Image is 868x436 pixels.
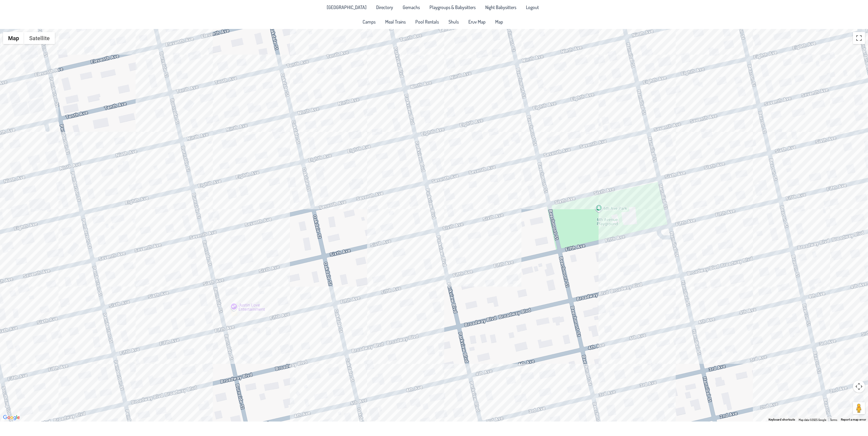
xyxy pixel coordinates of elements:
button: Toggle fullscreen view [853,32,865,44]
li: Pine Lake Park [323,2,370,12]
span: [GEOGRAPHIC_DATA] [327,5,366,10]
a: Playgroups & Babysitters [426,2,479,12]
span: Camps [363,19,376,24]
span: Map [495,19,503,24]
button: Show satellite imagery [24,32,55,44]
span: Pool Rentals [415,19,439,24]
a: Open this area in Google Maps (opens a new window) [2,414,21,422]
span: Eruv Map [468,19,486,24]
button: Map camera controls [853,380,865,393]
span: Map data ©2025 Google [799,418,826,422]
img: Google [2,414,21,422]
span: Meal Trains [385,19,406,24]
span: Logout [526,5,539,10]
a: Terms (opens in new tab) [830,418,837,422]
span: Playgroups & Babysitters [429,5,476,10]
span: Night Babysitters [485,5,516,10]
a: Pool Rentals [412,17,442,27]
a: Report a map error [841,418,866,421]
button: Drag Pegman onto the map to open Street View [853,402,865,414]
a: Camps [359,17,379,27]
span: Shuls [448,19,459,24]
a: [GEOGRAPHIC_DATA] [323,2,370,12]
span: Gemachs [403,5,420,10]
li: Logout [522,2,542,12]
button: Show street map [3,32,24,44]
a: Eruv Map [465,17,489,27]
a: Gemachs [399,2,423,12]
button: Keyboard shortcuts [769,418,795,422]
a: Map [492,17,507,27]
span: Directory [376,5,393,10]
a: Night Babysitters [482,2,520,12]
a: Directory [373,2,397,12]
a: Shuls [445,17,462,27]
a: Meal Trains [382,17,409,27]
